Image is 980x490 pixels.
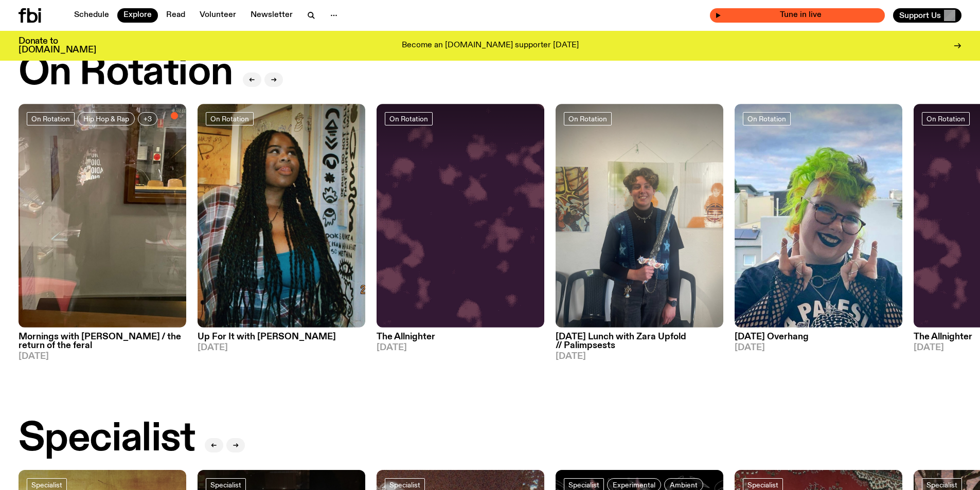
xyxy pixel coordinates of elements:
[19,53,233,93] h2: On Rotation
[377,333,544,341] h3: The Allnighter
[68,8,115,23] a: Schedule
[747,481,778,488] span: Specialist
[210,115,249,122] span: On Rotation
[710,8,885,23] button: On AirMornings with [PERSON_NAME] / the return of the feralTune in live
[198,104,365,328] img: Ify - a Brown Skin girl with black braided twists, looking up to the side with her tongue stickin...
[19,104,186,328] img: A selfie of Jim taken in the reflection of the window of the fbi radio studio.
[735,343,902,352] span: [DATE]
[31,481,62,488] span: Specialist
[556,104,723,328] img: Tash Brobyn at their exhibition, Palimpsests at Goodspace Gallery
[735,328,902,352] a: [DATE] Overhang[DATE]
[144,115,152,122] span: +3
[721,11,880,19] span: Tune in live
[19,333,186,350] h3: Mornings with [PERSON_NAME] / the return of the feral
[564,112,612,125] a: On Rotation
[27,112,75,125] a: On Rotation
[613,481,655,488] span: Experimental
[899,11,941,20] span: Support Us
[402,41,579,50] p: Become an [DOMAIN_NAME] supporter [DATE]
[735,333,902,341] h3: [DATE] Overhang
[198,343,365,352] span: [DATE]
[568,481,599,488] span: Specialist
[556,328,723,361] a: [DATE] Lunch with Zara Upfold // Palimpsests[DATE]
[138,112,157,125] button: +3
[377,343,544,352] span: [DATE]
[78,112,135,125] a: Hip Hop & Rap
[198,328,365,352] a: Up For It with [PERSON_NAME][DATE]
[19,328,186,361] a: Mornings with [PERSON_NAME] / the return of the feral[DATE]
[117,8,158,23] a: Explore
[31,115,70,122] span: On Rotation
[922,112,970,125] a: On Rotation
[568,115,607,122] span: On Rotation
[193,8,242,23] a: Volunteer
[556,333,723,350] h3: [DATE] Lunch with Zara Upfold // Palimpsests
[206,112,254,125] a: On Rotation
[385,112,433,125] a: On Rotation
[389,115,428,122] span: On Rotation
[670,481,698,488] span: Ambient
[198,333,365,341] h3: Up For It with [PERSON_NAME]
[19,420,194,459] h2: Specialist
[747,115,786,122] span: On Rotation
[83,115,129,122] span: Hip Hop & Rap
[210,481,241,488] span: Specialist
[743,112,791,125] a: On Rotation
[926,481,957,488] span: Specialist
[19,352,186,361] span: [DATE]
[389,481,420,488] span: Specialist
[893,8,961,23] button: Support Us
[377,328,544,352] a: The Allnighter[DATE]
[160,8,191,23] a: Read
[19,37,96,55] h3: Donate to [DOMAIN_NAME]
[926,115,965,122] span: On Rotation
[556,352,723,361] span: [DATE]
[244,8,299,23] a: Newsletter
